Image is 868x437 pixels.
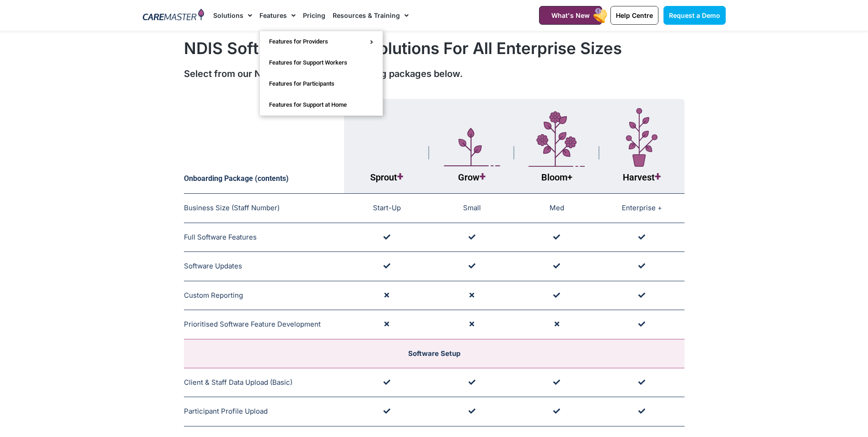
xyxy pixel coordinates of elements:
span: Software Setup [408,349,460,358]
a: Features for Providers [260,31,383,52]
td: Software Updates [184,252,345,281]
a: Features for Support at Home [260,94,383,115]
img: CareMaster Logo [143,9,205,22]
img: Layer_1-7-1.svg [626,108,658,167]
td: Start-Up [344,194,429,223]
a: Help Centre [610,6,658,25]
span: Request a Demo [669,11,720,19]
td: Enterprise + [599,194,685,223]
td: Prioritised Software Feature Development [184,310,345,339]
span: + [397,170,403,183]
td: Custom Reporting [184,281,345,310]
a: Request a Demo [663,6,726,25]
span: + [480,170,485,183]
a: Features for Participants [260,73,383,94]
img: Layer_1-4-1.svg [528,111,585,167]
td: Participant Profile Upload [184,397,345,426]
span: Grow [458,172,485,183]
img: Layer_1-5.svg [444,128,500,167]
span: Harvest [623,172,661,183]
span: Bloom [541,172,572,183]
span: Sprout [370,172,403,183]
span: Help Centre [616,11,653,19]
span: What's New [551,11,590,19]
span: Business Size (Staff Number) [184,203,280,212]
ul: Features [259,31,383,116]
span: + [567,172,572,183]
h1: NDIS Software Training Solutions For All Enterprise Sizes [184,38,685,58]
a: Features for Support Workers [260,52,383,73]
span: Full Software Features [184,233,257,241]
div: Select from our NDIS staff onboarding training packages below. [184,67,685,81]
td: Med [514,194,599,223]
th: Onboarding Package (contents) [184,99,345,194]
span: + [655,170,661,183]
a: What's New [539,6,602,25]
td: Client & Staff Data Upload (Basic) [184,368,345,397]
td: Small [429,194,514,223]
